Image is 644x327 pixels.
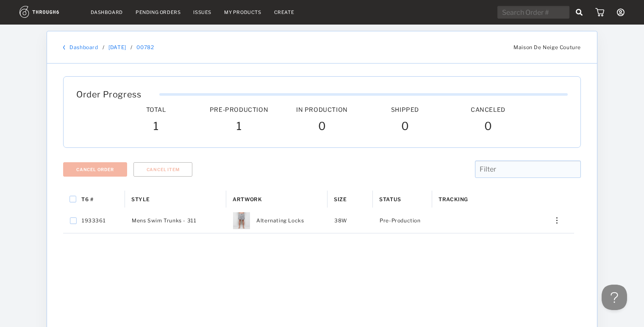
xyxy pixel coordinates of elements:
[82,215,105,226] span: 1933361
[334,196,347,202] span: Size
[236,119,242,135] span: 1
[131,196,150,202] span: Style
[318,119,326,135] span: 0
[595,8,604,17] img: icon_cart.dab5cea1.svg
[132,215,196,226] span: Mens Swim Trunks - 311
[19,6,78,18] img: logo.1c10ca64.svg
[391,106,419,113] span: Shipped
[69,44,98,50] a: Dashboard
[91,9,123,15] a: Dashboard
[224,9,261,15] a: My Products
[210,106,268,113] span: Pre-Production
[296,106,348,113] span: In Production
[401,119,409,135] span: 0
[63,45,65,50] img: back_bracket.f28aa67b.svg
[193,9,211,15] a: Issues
[514,44,581,50] span: Maison De Neige Couture
[153,119,159,135] span: 1
[133,162,193,177] button: Cancel Item
[136,44,154,50] a: 00782
[602,285,627,310] iframe: Toggle Customer Support
[136,9,180,15] a: Pending Orders
[484,119,492,135] span: 0
[130,44,133,50] div: /
[146,106,166,113] span: Total
[103,44,105,50] div: /
[497,6,569,19] input: Search Order #
[76,89,141,100] span: Order Progress
[556,217,558,224] img: meatball_vertical.0c7b41df.svg
[76,167,114,172] div: Cancel Order
[233,212,250,229] img: 11023_Thumb_55479df6ebbb4b70baa01321f2fd2bad-1023-.png
[379,196,401,202] span: Status
[81,196,93,202] span: T6 #
[63,162,127,177] button: Cancel Order
[147,167,180,172] span: Cancel Item
[108,44,126,50] a: [DATE]
[471,106,505,113] span: Canceled
[63,208,574,233] div: Press SPACE to select this row.
[439,196,468,202] span: Tracking
[256,215,304,226] span: Alternating Locks
[380,215,420,226] span: Pre-Production
[475,161,581,178] input: Filter
[274,9,294,15] a: Create
[328,208,373,233] div: 38W
[233,196,262,202] span: Artwork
